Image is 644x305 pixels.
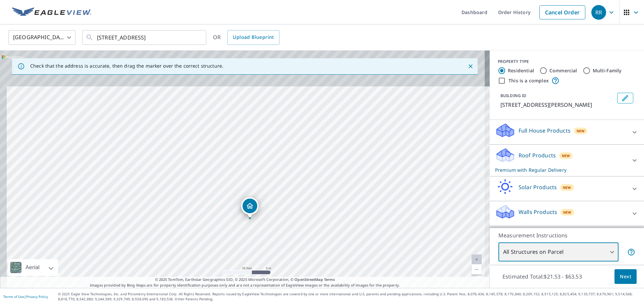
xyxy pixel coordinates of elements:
p: Roof Products [519,151,556,159]
span: New [562,153,570,158]
a: Terms [324,277,335,282]
span: Upload Blueprint [233,33,274,42]
p: Walls Products [519,208,557,216]
div: All Structures on Parcel [498,243,619,261]
p: Estimated Total: $21.53 - $63.53 [497,269,587,284]
span: Next [620,273,631,281]
a: OpenStreetMap [294,277,323,282]
p: [STREET_ADDRESS][PERSON_NAME] [500,101,614,109]
p: Check that the address is accurate, then drag the marker over the correct structure. [30,63,223,69]
p: Premium with Regular Delivery [495,166,627,173]
label: This is a complex [508,77,549,84]
div: Aerial [23,259,42,276]
label: Multi-Family [593,67,622,74]
span: New [577,128,585,134]
p: Full House Products [519,127,571,135]
a: Privacy Policy [26,294,48,299]
div: Solar ProductsNew [495,179,639,198]
p: © 2025 Eagle View Technologies, Inc. and Pictometry International Corp. All Rights Reserved. Repo... [58,292,641,302]
label: Residential [508,67,534,74]
div: Dropped pin, building 1, Residential property, 101 BURDEN ST PRINCE GEORGE BC V2M2G8 [241,197,259,218]
span: New [563,210,572,215]
div: Full House ProductsNew [495,123,639,142]
div: [GEOGRAPHIC_DATA] [8,28,75,47]
p: | [3,295,48,299]
label: Commercial [549,67,577,74]
button: Next [614,269,637,284]
span: Your report will include each building or structure inside the parcel boundary. In some cases, du... [627,248,635,256]
a: Cancel Order [539,5,585,19]
a: Current Level 20, Zoom In Disabled [472,254,482,264]
a: Current Level 20, Zoom Out [472,264,482,275]
a: Upload Blueprint [227,30,279,45]
div: OR [213,30,279,45]
div: RR [591,5,606,20]
a: Terms of Use [3,294,24,299]
p: BUILDING ID [500,93,526,98]
div: Walls ProductsNew [495,204,639,223]
input: Search by address or latitude-longitude [97,28,193,47]
p: Solar Products [519,183,557,191]
div: Aerial [8,259,58,276]
span: New [563,185,571,190]
button: Close [466,62,475,71]
img: EV Logo [12,7,91,17]
span: © 2025 TomTom, Earthstar Geographics SIO, © 2025 Microsoft Corporation, © [155,277,335,283]
div: PROPERTY TYPE [498,59,636,65]
div: Roof ProductsNewPremium with Regular Delivery [495,147,639,173]
button: Edit building 1 [617,93,633,103]
p: Measurement Instructions [498,231,635,239]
